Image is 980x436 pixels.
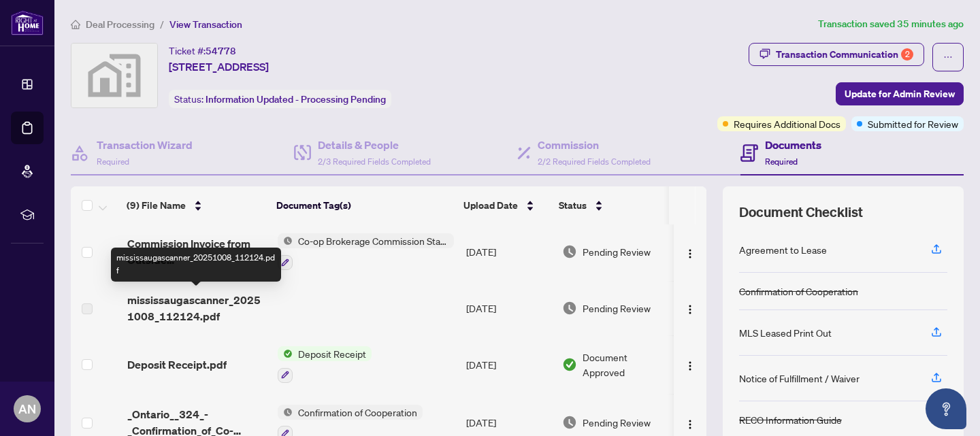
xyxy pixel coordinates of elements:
[685,419,696,430] img: Logo
[271,186,458,224] th: Document Tag(s)
[278,405,293,420] img: Status Icon
[206,93,386,105] span: Information Updated - Processing Pending
[293,405,423,420] span: Confirmation of Cooperation
[562,415,577,430] img: Document Status
[583,301,651,316] span: Pending Review
[685,304,696,315] img: Logo
[818,16,964,32] article: Transaction saved 35 minutes ago
[679,297,701,319] button: Logo
[318,137,431,153] h4: Details & People
[169,90,391,108] div: Status:
[739,284,858,299] div: Confirmation of Cooperation
[169,43,236,58] div: Ticket #:
[739,371,860,386] div: Notice of Fulfillment / Waiver
[583,244,651,259] span: Pending Review
[739,242,827,257] div: Agreement to Lease
[71,44,157,107] img: svg%3e
[461,281,557,335] td: [DATE]
[169,18,242,31] span: View Transaction
[293,346,372,361] span: Deposit Receipt
[679,354,701,375] button: Logo
[278,346,293,361] img: Status Icon
[776,44,913,65] div: Transaction Communication
[278,346,372,383] button: Status IconDeposit Receipt
[679,412,701,433] button: Logo
[463,198,518,213] span: Upload Date
[293,233,454,248] span: Co-op Brokerage Commission Statement
[97,156,129,167] span: Required
[739,203,863,222] span: Document Checklist
[278,233,293,248] img: Status Icon
[685,360,696,371] img: Logo
[562,301,577,316] img: Document Status
[685,248,696,259] img: Logo
[127,356,227,373] span: Deposit Receipt.pdf
[583,350,668,380] span: Document Approved
[18,399,36,418] span: AN
[553,186,669,224] th: Status
[739,325,832,340] div: MLS Leased Print Out
[749,43,924,66] button: Transaction Communication2
[538,137,651,153] h4: Commission
[97,137,193,153] h4: Transaction Wizard
[562,244,577,259] img: Document Status
[127,198,186,213] span: (9) File Name
[169,58,269,75] span: [STREET_ADDRESS]
[160,16,164,32] li: /
[538,156,651,167] span: 2/2 Required Fields Completed
[739,412,842,427] div: RECO Information Guide
[71,20,80,29] span: home
[461,335,557,394] td: [DATE]
[111,248,281,282] div: mississaugascanner_20251008_112124.pdf
[679,241,701,263] button: Logo
[278,233,454,270] button: Status IconCo-op Brokerage Commission Statement
[926,388,966,429] button: Open asap
[206,45,236,57] span: 54778
[765,156,798,167] span: Required
[318,156,431,167] span: 2/3 Required Fields Completed
[127,235,267,268] span: Commission Invoice from Outside [GEOGRAPHIC_DATA]pdf
[121,186,271,224] th: (9) File Name
[901,48,913,61] div: 2
[836,82,964,105] button: Update for Admin Review
[562,357,577,372] img: Document Status
[86,18,154,31] span: Deal Processing
[127,292,267,324] span: mississaugascanner_20251008_112124.pdf
[11,10,44,35] img: logo
[583,415,651,430] span: Pending Review
[458,186,553,224] th: Upload Date
[734,116,840,131] span: Requires Additional Docs
[765,137,821,153] h4: Documents
[461,222,557,281] td: [DATE]
[943,52,953,62] span: ellipsis
[868,116,958,131] span: Submitted for Review
[845,83,955,105] span: Update for Admin Review
[559,198,587,213] span: Status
